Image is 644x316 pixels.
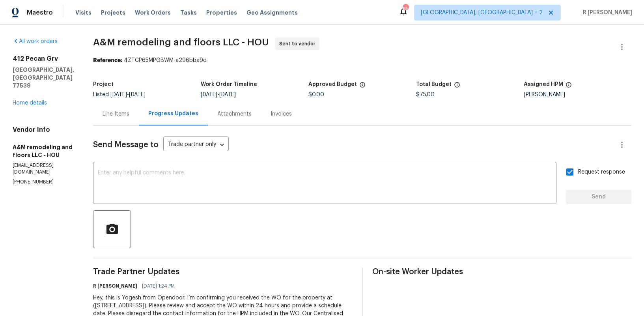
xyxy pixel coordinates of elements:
[279,40,319,48] span: Sent to vendor
[13,100,47,106] a: Home details
[13,66,74,90] h5: [GEOGRAPHIC_DATA], [GEOGRAPHIC_DATA] 77539
[13,126,74,134] h4: Vendor Info
[129,92,146,97] span: [DATE]
[110,92,146,97] span: -
[206,9,237,17] span: Properties
[524,82,563,87] h5: Assigned HPM
[180,10,197,15] span: Tasks
[308,82,357,87] h5: Approved Budget
[110,92,127,97] span: [DATE]
[101,9,125,17] span: Projects
[103,110,129,118] div: Line Items
[13,39,58,44] a: All work orders
[454,82,460,92] span: The total cost of line items that have been proposed by Opendoor. This sum includes line items th...
[13,55,74,63] h2: 412 Pecan Grv
[135,9,171,17] span: Work Orders
[142,282,175,290] span: [DATE] 1:24 PM
[201,82,257,87] h5: Work Order Timeline
[359,82,366,92] span: The total cost of line items that have been approved by both Opendoor and the Trade Partner. This...
[201,92,217,97] span: [DATE]
[372,268,632,276] span: On-site Worker Updates
[201,92,236,97] span: -
[219,92,236,97] span: [DATE]
[308,92,324,97] span: $0.00
[13,143,74,159] h5: A&M remodeling and floors LLC - HOU
[578,168,625,176] span: Request response
[271,110,292,118] div: Invoices
[246,9,298,17] span: Geo Assignments
[566,82,572,92] span: The hpm assigned to this work order.
[93,82,114,87] h5: Project
[416,82,452,87] h5: Total Budget
[403,5,408,13] div: 85
[93,56,631,64] div: 4ZTCP65MPGBWM-a296bba9d
[13,179,74,185] p: [PHONE_NUMBER]
[524,92,631,97] div: [PERSON_NAME]
[93,37,269,47] span: A&M remodeling and floors LLC - HOU
[75,9,91,17] span: Visits
[421,9,543,17] span: [GEOGRAPHIC_DATA], [GEOGRAPHIC_DATA] + 2
[163,138,229,151] div: Trade partner only
[416,92,435,97] span: $75.00
[93,58,122,63] b: Reference:
[93,282,137,290] h6: R [PERSON_NAME]
[580,9,632,17] span: R [PERSON_NAME]
[93,268,353,276] span: Trade Partner Updates
[148,110,198,118] div: Progress Updates
[93,92,146,97] span: Listed
[93,141,159,149] span: Send Message to
[27,9,53,17] span: Maestro
[217,110,252,118] div: Attachments
[13,162,74,176] p: [EMAIL_ADDRESS][DOMAIN_NAME]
